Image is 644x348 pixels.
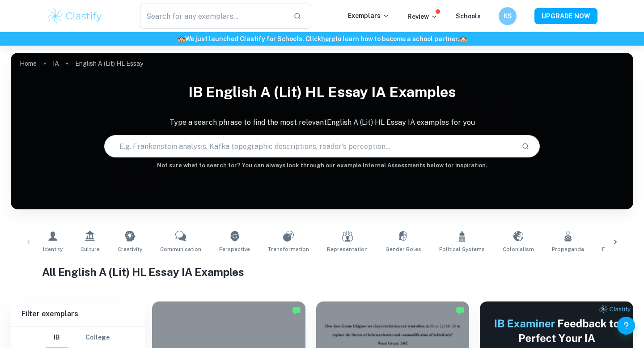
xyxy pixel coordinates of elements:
[20,57,37,70] a: Home
[327,245,368,253] span: Representation
[11,301,145,327] h6: Filter exemplars
[459,35,467,42] span: 🏫
[53,57,59,70] a: IA
[11,78,633,106] h1: IB English A (Lit) HL Essay IA examples
[2,34,642,44] h6: We just launched Clastify for Schools. Click to learn how to become a school partner.
[178,35,185,42] span: 🏫
[407,12,438,21] p: Review
[386,245,421,253] span: Gender Roles
[534,8,597,24] button: UPGRADE NOW
[43,245,63,253] span: Identity
[499,7,517,25] button: KS
[160,245,201,253] span: Communication
[11,161,633,170] h6: Not sure what to search for? You can always look through our example Internal Assessments below f...
[439,245,485,253] span: Political Systems
[140,4,286,29] input: Search for any exemplars...
[80,245,100,253] span: Culture
[348,11,390,21] p: Exemplars
[42,264,602,280] h1: All English A (Lit) HL Essay IA Examples
[456,306,465,315] img: Marked
[456,13,481,20] a: Schools
[105,134,514,159] input: E.g. Frankenstein analysis, Kafka topographic descriptions, reader's perception...
[219,245,250,253] span: Perspective
[292,306,301,315] img: Marked
[75,59,143,68] p: English A (Lit) HL Essay
[552,245,584,253] span: Propaganda
[11,117,633,128] p: Type a search phrase to find the most relevant English A (Lit) HL Essay IA examples for you
[518,139,533,154] button: Search
[617,317,635,335] button: Help and Feedback
[321,35,335,42] a: here
[47,7,103,25] img: Clastify logo
[503,11,513,21] h6: KS
[268,245,309,253] span: Transformation
[503,245,534,253] span: Colonialism
[118,245,142,253] span: Creativity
